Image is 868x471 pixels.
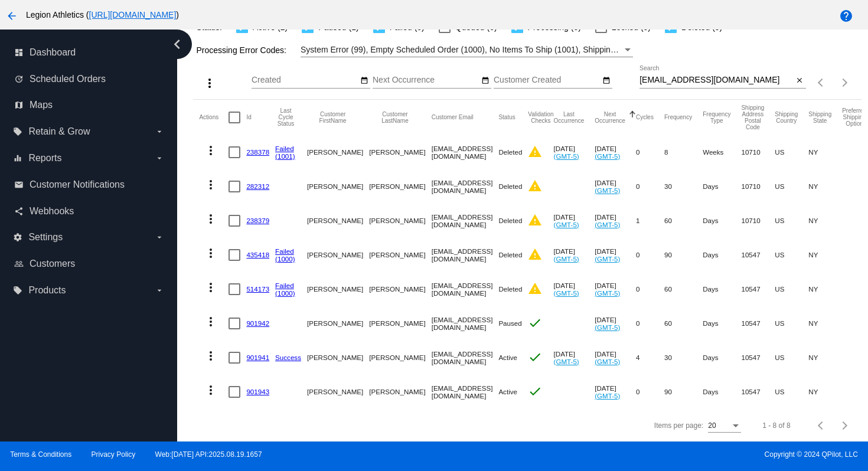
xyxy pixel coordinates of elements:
[432,135,499,169] mat-cell: [EMAIL_ADDRESS][DOMAIN_NAME]
[703,204,741,238] mat-cell: Days
[775,111,798,124] button: Change sorting for ShippingCountry
[307,135,369,169] mat-cell: [PERSON_NAME]
[494,76,600,85] input: Customer Created
[664,238,703,272] mat-cell: 90
[595,255,620,263] a: (GMT-5)
[528,350,542,364] mat-icon: check
[373,76,479,85] input: Next Occurrence
[636,375,664,409] mat-cell: 0
[30,206,74,217] span: Webhooks
[636,272,664,306] mat-cell: 0
[432,306,499,341] mat-cell: [EMAIL_ADDRESS][DOMAIN_NAME]
[664,306,703,341] mat-cell: 60
[554,152,579,160] a: (GMT-5)
[554,221,579,228] a: (GMT-5)
[360,76,368,86] mat-icon: date_range
[741,238,775,272] mat-cell: 10547
[155,233,164,242] i: arrow_drop_down
[204,143,218,158] mat-icon: more_vert
[307,375,369,409] mat-cell: [PERSON_NAME]
[369,375,431,409] mat-cell: [PERSON_NAME]
[498,148,522,156] span: Deleted
[246,148,269,156] a: 238378
[307,169,369,204] mat-cell: [PERSON_NAME]
[369,111,420,124] button: Change sorting for CustomerLastName
[28,285,66,296] span: Products
[595,152,620,160] a: (GMT-5)
[636,238,664,272] mat-cell: 0
[369,306,431,341] mat-cell: [PERSON_NAME]
[92,450,136,459] a: Privacy Policy
[528,316,542,330] mat-icon: check
[775,169,808,204] mat-cell: US
[432,272,499,306] mat-cell: [EMAIL_ADDRESS][DOMAIN_NAME]
[369,341,431,375] mat-cell: [PERSON_NAME]
[14,259,24,269] i: people_outline
[808,204,842,238] mat-cell: NY
[595,221,620,228] a: (GMT-5)
[794,74,806,87] button: Clear
[703,111,730,124] button: Change sorting for FrequencyType
[595,238,636,272] mat-cell: [DATE]
[808,306,842,341] mat-cell: NY
[498,251,522,259] span: Deleted
[275,145,294,152] a: Failed
[636,341,664,375] mat-cell: 4
[595,135,636,169] mat-cell: [DATE]
[842,107,867,127] button: Change sorting for PreferredShippingOption
[775,375,808,409] mat-cell: US
[741,272,775,306] mat-cell: 10547
[528,247,542,261] mat-icon: warning
[808,272,842,306] mat-cell: NY
[28,126,90,137] span: Retain & Grow
[810,71,833,94] button: Previous page
[595,204,636,238] mat-cell: [DATE]
[664,375,703,409] mat-cell: 90
[554,289,579,297] a: (GMT-5)
[307,306,369,341] mat-cell: [PERSON_NAME]
[595,306,636,341] mat-cell: [DATE]
[595,392,620,400] a: (GMT-5)
[13,127,22,136] i: local_offer
[498,285,522,293] span: Deleted
[528,100,553,135] mat-header-cell: Validation Checks
[246,182,269,190] a: 282312
[30,100,53,110] span: Maps
[498,114,515,121] button: Change sorting for Status
[664,272,703,306] mat-cell: 60
[30,47,76,58] span: Dashboard
[795,76,804,86] mat-icon: close
[664,169,703,204] mat-cell: 30
[204,315,218,329] mat-icon: more_vert
[636,114,654,121] button: Change sorting for Cycles
[554,238,595,272] mat-cell: [DATE]
[369,272,431,306] mat-cell: [PERSON_NAME]
[498,354,517,361] span: Active
[155,450,262,459] a: Web:[DATE] API:2025.08.19.1657
[204,212,218,226] mat-icon: more_vert
[639,76,794,85] input: Search
[664,204,703,238] mat-cell: 60
[808,135,842,169] mat-cell: NY
[703,272,741,306] mat-cell: Days
[664,114,692,121] button: Change sorting for Frequency
[275,255,295,263] a: (1000)
[26,10,179,19] span: Legion Athletics ( )
[528,384,542,398] mat-icon: check
[275,247,294,255] a: Failed
[14,43,164,62] a: dashboard Dashboard
[808,169,842,204] mat-cell: NY
[5,9,19,23] mat-icon: arrow_back
[246,285,269,293] a: 514173
[595,358,620,365] a: (GMT-5)
[498,388,517,395] span: Active
[833,414,857,437] button: Next page
[30,74,106,84] span: Scheduled Orders
[554,341,595,375] mat-cell: [DATE]
[808,341,842,375] mat-cell: NY
[775,306,808,341] mat-cell: US
[28,232,63,243] span: Settings
[654,421,703,430] div: Items per page:
[196,45,286,55] span: Processing Error Codes:
[775,272,808,306] mat-cell: US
